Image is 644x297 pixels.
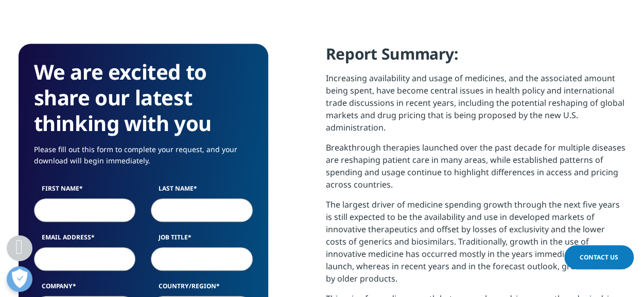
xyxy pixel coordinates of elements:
label: Country/Region [151,282,253,296]
label: Email Address [34,233,136,247]
h4: Report Summary: [326,44,626,72]
span: Contact Us [580,253,618,262]
p: Increasing availability and usage of medicines, and the associated amount being spent, have becom... [326,72,626,141]
label: Job Title [151,233,253,247]
p: Breakthrough therapies launched over the past decade for multiple diseases are reshaping patient ... [326,141,626,198]
label: First Name [34,184,136,198]
label: Company [34,282,136,296]
button: Open Preferences [7,266,32,292]
label: Last Name [151,184,253,198]
a: Contact Us [564,245,634,269]
h3: We are excited to share our latest thinking with you [34,59,253,136]
p: Please fill out this form to complete your request, and your download will begin immediately. [34,144,253,174]
p: The largest driver of medicine spending growth through the next five years is still expected to b... [326,198,626,292]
